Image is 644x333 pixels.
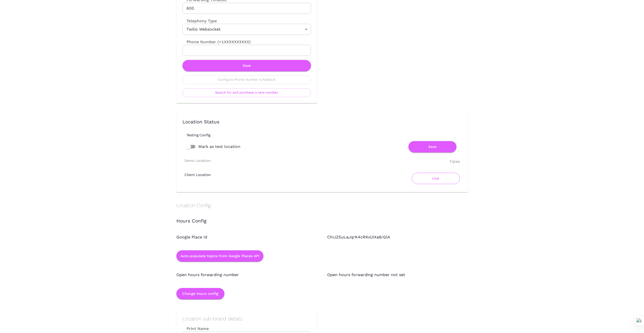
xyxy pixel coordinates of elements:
[182,18,217,24] label: Telephony Type
[186,133,466,137] h6: Testing Config
[408,141,456,152] button: Save
[412,173,460,184] button: Live
[182,24,311,35] div: Twilio Websocket
[182,88,311,97] button: Search for and purchase a new number
[182,39,311,45] label: Phone Number (+1XXXXXXXXXX)
[317,262,468,278] div: Open hours forwarding number not set
[166,224,317,240] div: Google Place Id
[317,224,468,240] div: ChIJZ5uLaJqrK4cRKvUIXa6rGlA
[182,119,462,125] h3: Location Status
[176,218,468,224] h3: Hours Config
[166,262,317,278] div: Open hours forwarding number
[182,60,311,71] button: Save
[184,159,211,163] h6: Demo Location:
[176,202,468,208] h2: Location Config
[450,159,460,165] div: False
[176,250,263,262] button: Auto-populate topics from Google Places API
[198,144,240,150] span: Mark as test location
[182,326,311,331] label: Print Name
[184,173,211,177] h6: Client Location
[182,316,311,322] h2: Location sub-brand details
[176,288,224,299] button: Change hours config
